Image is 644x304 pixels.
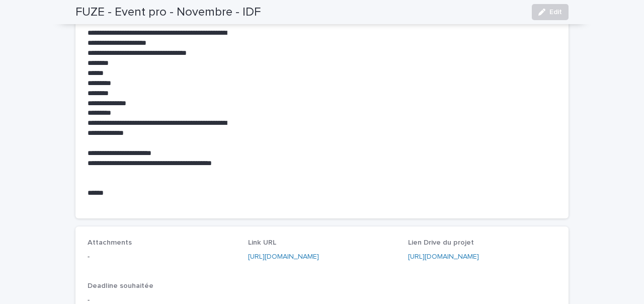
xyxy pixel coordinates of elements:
[532,4,569,20] button: Edit
[88,252,236,262] p: -
[408,239,474,246] span: Lien Drive du projet
[75,5,261,20] h2: FUZE - Event pro - Novembre - IDF
[248,253,319,260] a: [URL][DOMAIN_NAME]
[88,239,132,246] span: Attachments
[88,282,153,289] span: Deadline souhaitée
[408,253,479,260] a: [URL][DOMAIN_NAME]
[248,239,276,246] span: Link URL
[549,9,562,16] span: Edit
